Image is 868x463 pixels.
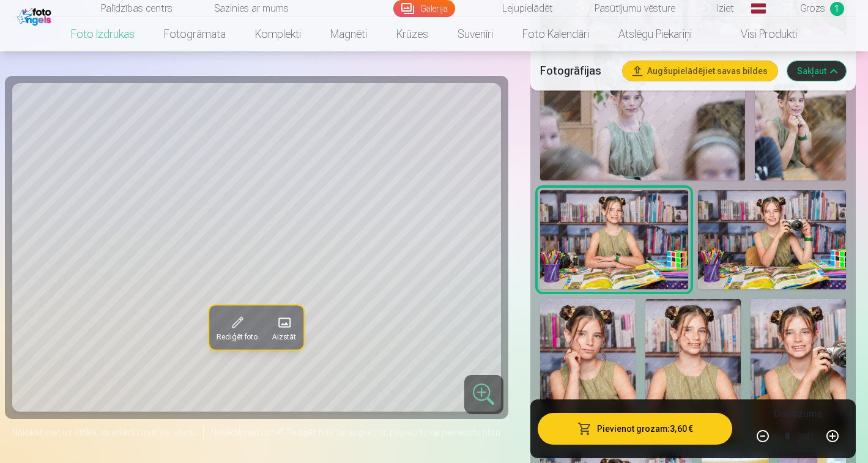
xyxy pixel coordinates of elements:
button: Sakļaut [787,61,846,81]
a: Foto kalendāri [508,17,604,51]
button: Aizstāt [265,306,303,350]
span: 1 [830,2,844,16]
span: Rediģēt foto [287,428,334,437]
h5: Fotogrāfijas [540,62,614,80]
span: Aizstāt [272,333,296,343]
a: Magnēti [316,17,382,51]
a: Atslēgu piekariņi [604,17,707,51]
span: " [334,428,338,437]
img: /fa1 [17,5,54,26]
span: Noklikšķiniet uz [211,428,271,437]
button: Rediģēt foto [209,306,265,350]
a: Suvenīri [443,17,508,51]
button: Augšupielādējiet savas bildes [623,61,777,81]
a: Krūzes [382,17,443,51]
h5: Daudzums [774,407,822,421]
a: Komplekti [240,17,316,51]
span: lai apgrieztu, pagrieztu vai piemērotu filtru [338,428,500,437]
div: gab. [797,421,815,451]
a: Visi produkti [707,17,812,51]
span: Rediģēt foto [217,333,258,343]
a: Foto izdrukas [56,17,149,51]
button: Pievienot grozam:3,60 € [538,413,733,445]
a: Fotogrāmata [149,17,240,51]
span: Noklikšķiniet uz attēla, lai atvērtu izvērstu skatu [12,426,196,439]
span: " [271,428,275,437]
span: Grozs [800,1,825,16]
